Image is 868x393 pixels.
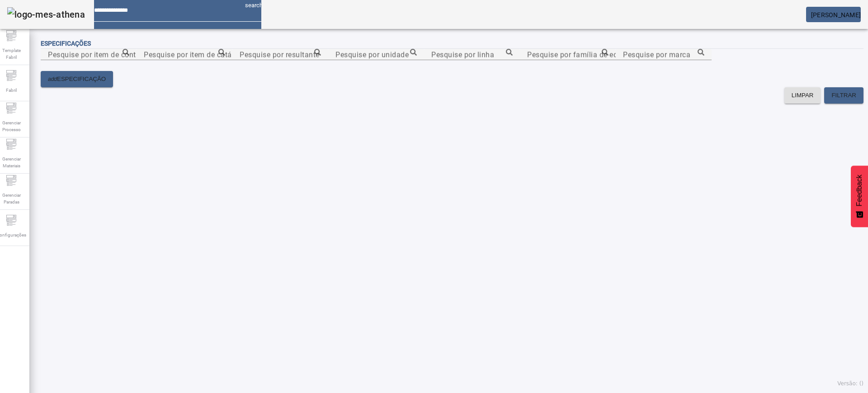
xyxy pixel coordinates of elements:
[527,50,654,59] mat-label: Pesquise por família de equipamento
[7,7,85,22] img: logo-mes-athena
[335,49,417,60] input: Number
[240,50,320,59] mat-label: Pesquise por resultante
[144,50,247,59] mat-label: Pesquise por item de catálogo
[57,75,106,84] span: ESPECIFICAÇÃO
[855,175,863,206] span: Feedback
[851,166,868,227] button: Feedback - Mostrar pesquisa
[623,49,704,60] input: Number
[831,91,856,100] span: FILTRAR
[837,380,863,387] span: Versão: ()
[623,50,690,59] mat-label: Pesquise por marca
[144,49,225,60] input: Number
[335,50,409,59] mat-label: Pesquise por unidade
[431,49,513,60] input: Number
[431,50,494,59] mat-label: Pesquise por linha
[527,49,609,60] input: Number
[811,11,861,19] span: [PERSON_NAME]
[3,84,19,96] span: Fabril
[48,50,149,59] mat-label: Pesquise por item de controle
[240,49,321,60] input: Number
[824,87,863,104] button: FILTRAR
[792,91,814,100] span: LIMPAR
[41,40,91,47] span: Especificações
[41,71,113,87] button: addESPECIFICAÇÃO
[48,49,129,60] input: Number
[784,87,821,104] button: LIMPAR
